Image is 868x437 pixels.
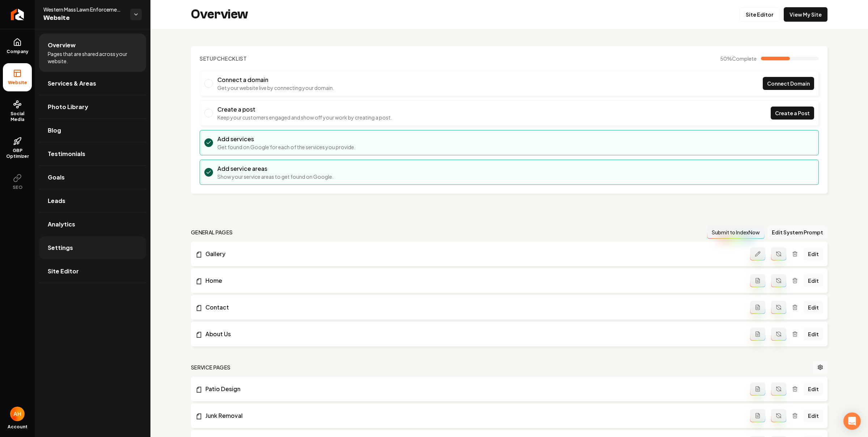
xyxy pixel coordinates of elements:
[720,55,757,62] span: 50 %
[39,166,146,189] a: Goals
[48,150,85,158] span: Testimonials
[771,107,814,120] a: Create a Post
[48,50,137,65] span: Pages that are shared across your website.
[750,247,765,260] button: Edit admin page prompt
[48,173,65,182] span: Goals
[750,274,765,287] button: Add admin page prompt
[48,79,96,88] span: Services & Areas
[750,328,765,341] button: Add admin page prompt
[3,111,32,122] span: Social Media
[39,72,146,95] a: Services & Areas
[3,131,32,165] a: GBP Optimizer
[217,164,333,173] h3: Add service areas
[804,382,823,395] a: Edit
[804,328,823,341] a: Edit
[4,49,31,55] span: Company
[5,80,30,86] span: Website
[48,41,76,49] span: Overview
[843,412,861,430] div: Open Intercom Messenger
[750,301,765,314] button: Add admin page prompt
[775,109,810,117] span: Create a Post
[217,105,392,114] h3: Create a post
[784,7,827,22] a: View My Site
[48,220,75,229] span: Analytics
[217,114,392,121] p: Keep your customers engaged and show off your work by creating a post.
[3,148,32,159] span: GBP Optimizer
[48,267,79,276] span: Site Editor
[48,243,73,252] span: Settings
[217,173,333,180] p: Show your service areas to get found on Google.
[39,95,146,118] a: Photo Library
[3,168,32,196] button: SEO
[11,9,24,20] img: Rebolt Logo
[48,196,65,205] span: Leads
[195,411,750,420] a: Junk Removal
[39,142,146,165] a: Testimonials
[10,185,25,190] span: SEO
[39,260,146,283] a: Site Editor
[217,84,334,91] p: Get your website live by connecting your domain.
[39,236,146,259] a: Settings
[195,385,750,393] a: Patio Design
[39,189,146,212] a: Leads
[217,135,356,143] h3: Add services
[39,119,146,142] a: Blog
[8,424,27,430] span: Account
[195,330,750,338] a: About Us
[217,143,356,151] p: Get found on Google for each of the services you provide.
[767,80,810,87] span: Connect Domain
[200,55,217,62] span: Setup
[10,407,25,421] img: Anthony Hurgoi
[48,103,88,111] span: Photo Library
[191,7,248,22] h2: Overview
[39,213,146,236] a: Analytics
[732,55,757,62] span: Complete
[195,250,750,258] a: Gallery
[767,226,827,239] button: Edit System Prompt
[804,409,823,422] a: Edit
[740,7,779,22] a: Site Editor
[763,77,814,90] a: Connect Domain
[804,274,823,287] a: Edit
[48,126,61,135] span: Blog
[191,364,231,371] h2: Service Pages
[804,247,823,260] a: Edit
[804,301,823,314] a: Edit
[750,409,765,422] button: Add admin page prompt
[707,226,765,239] button: Submit to IndexNow
[195,303,750,312] a: Contact
[191,229,233,236] h2: general pages
[43,13,124,23] span: Website
[10,407,25,421] button: Open user button
[217,75,334,84] h3: Connect a domain
[195,276,750,285] a: Home
[3,94,32,128] a: Social Media
[750,382,765,395] button: Add admin page prompt
[43,6,124,13] span: Western Mass Lawn Enforcement
[3,32,32,60] a: Company
[200,55,247,62] h2: Checklist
